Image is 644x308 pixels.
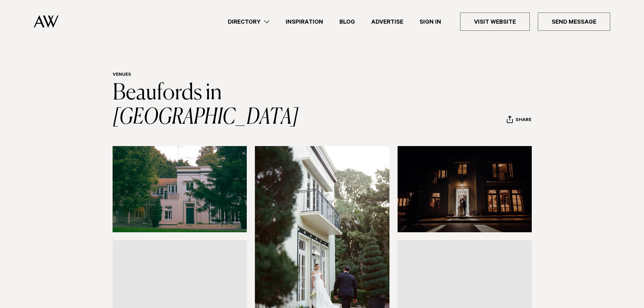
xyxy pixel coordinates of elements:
[460,13,530,31] a: Visit Website
[506,115,532,125] button: Share
[363,17,411,26] a: Advertise
[411,17,449,26] a: Sign In
[538,13,610,31] a: Send Message
[113,146,247,232] img: Historic homestead at Beaufords in Totara Park
[398,146,532,232] img: Wedding couple at night in front of homestead
[113,82,299,128] a: Beaufords in [GEOGRAPHIC_DATA]
[220,17,278,26] a: Directory
[34,15,58,28] img: Auckland Weddings Logo
[113,72,131,78] a: Venues
[278,17,331,26] a: Inspiration
[516,117,531,124] span: Share
[331,17,363,26] a: Blog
